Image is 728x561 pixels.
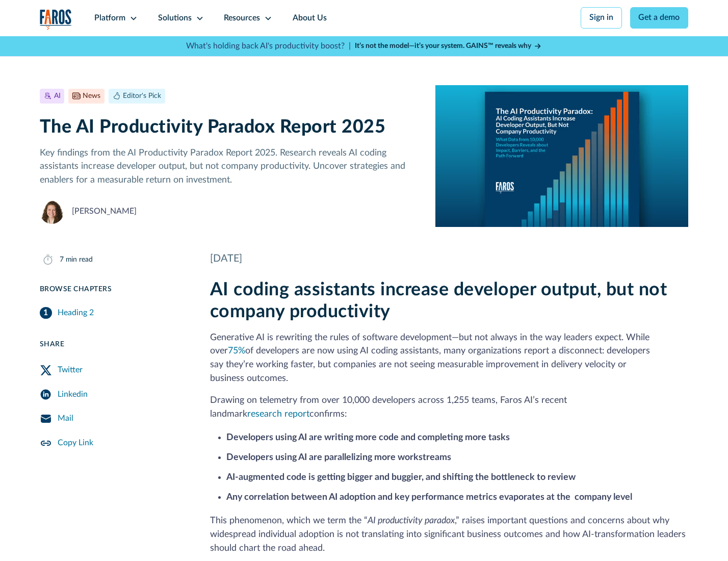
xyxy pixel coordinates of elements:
[40,9,72,30] img: Logo of the analytics and reporting company Faros.
[58,437,93,449] div: Copy Link
[247,410,309,418] a: research report
[186,40,351,53] p: What's holding back AI's productivity boost? |
[210,514,689,555] p: This phenomenon, which we term the “ ,” raises important questions and concerns about why widespr...
[210,251,689,267] div: [DATE]
[40,431,186,455] a: Copy Link
[40,146,420,187] p: Key findings from the AI Productivity Paradox Report 2025. Research reveals AI coding assistants ...
[58,389,88,401] div: Linkedin
[40,9,72,30] a: home
[435,85,688,227] img: A report cover on a blue background. The cover reads:The AI Productivity Paradox: AI Coding Assis...
[54,91,61,101] div: AI
[58,307,94,319] div: Heading 2
[40,406,186,431] a: Mail Share
[630,7,689,29] a: Get a demo
[158,12,192,24] div: Solutions
[226,473,576,481] strong: AI-augmented code is getting bigger and buggier, and shifting the bottleneck to review
[368,516,455,525] em: AI productivity paradox
[94,12,125,24] div: Platform
[40,339,186,350] div: Share
[66,254,93,265] div: min read
[226,433,510,442] strong: Developers using AI are writing more code and completing more tasks
[224,12,260,24] div: Resources
[40,199,64,224] img: Neely Dunlap
[581,7,622,29] a: Sign in
[210,279,689,323] h2: AI coding assistants increase developer output, but not company productivity
[40,358,186,382] a: Twitter Share
[83,91,100,101] div: News
[58,364,83,376] div: Twitter
[58,413,73,425] div: Mail
[210,394,689,421] p: Drawing on telemetry from over 10,000 developers across 1,255 teams, Faros AI’s recent landmark c...
[355,42,531,49] strong: It’s not the model—it’s your system. GAINS™ reveals why
[226,453,451,462] strong: Developers using AI are parallelizing more workstreams
[228,346,245,355] a: 75%
[40,116,420,138] h1: The AI Productivity Paradox Report 2025
[123,91,161,101] div: Editor's Pick
[226,493,632,501] strong: Any correlation between AI adoption and key performance metrics evaporates at the company level
[40,284,186,295] div: Browse Chapters
[72,206,137,218] div: [PERSON_NAME]
[60,254,64,265] div: 7
[40,303,186,323] a: Heading 2
[355,41,542,52] a: It’s not the model—it’s your system. GAINS™ reveals why
[40,382,186,407] a: LinkedIn Share
[210,331,689,386] p: Generative AI is rewriting the rules of software development—but not always in the way leaders ex...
